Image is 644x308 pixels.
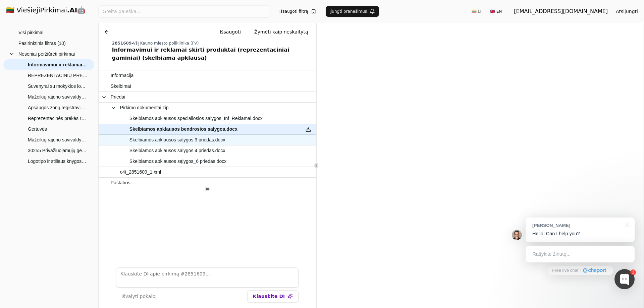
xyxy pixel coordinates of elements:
span: 30255 Privažiuojamųjų geležinkelio kelių teritorijos priežiūra [28,145,88,156]
img: Jonas [512,230,522,240]
button: 🇬🇧 EN [486,6,506,17]
div: [EMAIL_ADDRESS][DOMAIN_NAME] [514,7,608,15]
div: [PERSON_NAME] [532,222,621,229]
span: Pastabos [111,178,130,188]
span: c4t_2851609_1.xml [120,167,161,177]
span: Skelbiamos apklausos salygos 4 priedas.docx [129,146,225,156]
span: Apsaugos zonų registravimo paslaugos [28,103,88,113]
span: Suvenyrai su mokyklos logotipu [28,81,88,91]
span: Informacija [111,71,133,80]
span: Gertuvės [28,124,47,134]
button: Klauskite DI [247,290,299,302]
div: 1 [630,269,636,275]
span: Pirkimo dokumentai.zip [120,103,169,113]
strong: .AI [67,6,77,14]
span: Skelbimai [111,81,131,91]
a: Free live chat· [547,266,613,275]
input: Greita paieška... [98,5,270,17]
span: Mažeikių rajono savivaldybę reprezentuojančių priemonių, dovanų ir suvenyrų pirkimas [28,92,88,102]
button: Atsijungti [610,5,643,17]
span: Informavimui ir reklamai skirti produktai (reprezentaciniai gaminiai) (skelbiama apklausa) [28,60,88,70]
span: REPREZENTACINIŲ PREKIŲ (ATRIBUTIKA SU PROJEKTO VIEŠINIMO, PROJEKTO LOGOTIPU IR ĮSTAIGOS LOGOTIPU ... [28,70,88,80]
span: Neseniai peržiūrėti pirkimai [18,49,75,59]
span: Pasirinktinis filtras (10) [18,38,66,48]
span: Free live chat [552,267,578,274]
div: Rašykite žinutę... [526,246,635,262]
span: Skelbiamos apklausos specialiosios salygos_Inf_Reklamai.docx [129,114,263,123]
div: Informavimui ir reklamai skirti produktai (reprezentaciniai gaminiai) (skelbiama apklausa) [112,46,314,62]
span: Skelbiamos apklausos bendrosios salygos.docx [129,124,237,134]
span: Skelbiamos apklausos salygos 3 priedas.docx [129,135,225,145]
button: Išsaugoti filtrą [275,6,320,17]
p: Hello! Can I help you? [532,230,628,237]
button: Išsaugoti [214,26,246,38]
button: Įjungti pranešimus [326,6,379,17]
span: VšĮ Kauno miesto poliklinika (PV) [133,41,199,46]
span: Priedai [111,92,125,102]
span: Logotipo ir stiliaus knygos sukūrimo paslaugos (skelbiama apklausa) [28,156,88,166]
span: Skelbiamos apklausos sąlygos_6 priedas.docx [129,157,227,166]
span: Mažeikių rajono savivaldybę reprezentuojančių priemonių, dovanų ir suvenyrų pirkimas [28,135,88,145]
button: Žymėti kaip neskaitytą [249,26,314,38]
span: Visi pirkimai [18,27,43,38]
div: · [580,267,581,274]
span: 2851609 [112,41,131,46]
span: Reprezentacinės prekės renginių dalyviams (1608) [28,113,88,123]
div: - [112,41,314,46]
